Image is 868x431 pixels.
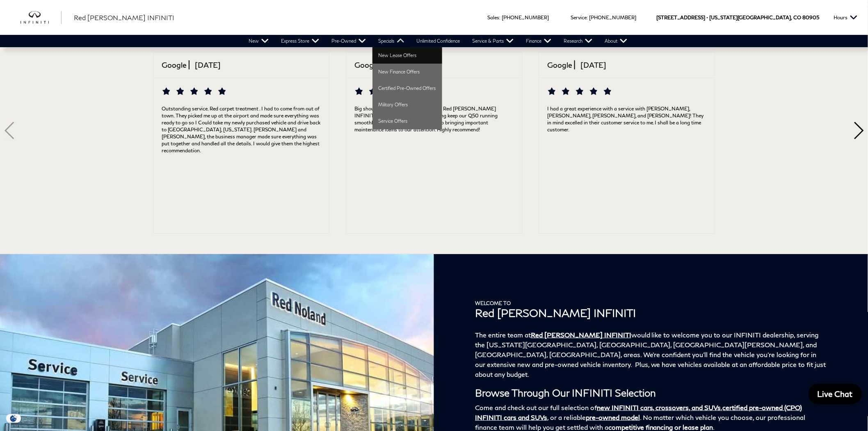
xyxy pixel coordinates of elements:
[586,413,640,421] a: pre-owned model
[599,35,634,47] a: About
[162,105,320,154] span: Outstanding service. Red carpet treatment . I had to come from out of town. They picked me up at ...
[162,60,190,69] span: Google
[411,35,466,47] a: Unlimited Confidence
[4,414,23,423] section: Click to Open Cookie Consent Modal
[587,14,588,21] span: :
[354,105,498,133] span: Big shout out to [PERSON_NAME] at Red [PERSON_NAME] INFINITI! He did an excellent job helping kee...
[608,423,713,431] strong: competitive financing or lease plan
[657,14,820,21] a: [STREET_ADDRESS] • [US_STATE][GEOGRAPHIC_DATA], CO 80905
[813,389,857,399] span: Live Chat
[466,35,520,47] a: Service & Parts
[243,35,634,47] nav: Main Navigation
[475,300,511,306] span: Welcome to
[577,60,606,69] span: [DATE]
[502,14,549,21] a: [PHONE_NUMBER]
[475,330,827,379] p: The entire team at would like to welcome you to our INFINITI dealership, serving the [US_STATE][G...
[372,96,442,113] a: Military Offers
[499,14,500,21] span: :
[520,35,558,47] a: Finance
[531,331,631,339] a: Red [PERSON_NAME] INFINITI
[372,113,442,129] a: Service Offers
[4,414,23,423] img: Opt-Out Icon
[853,122,864,140] div: Next
[372,64,442,80] a: New Finance Offers
[475,387,656,399] strong: Browse Through Our INFINITI Selection
[589,14,636,21] a: [PHONE_NUMBER]
[243,35,275,47] a: New
[487,14,499,21] span: Sales
[74,13,174,23] a: Red [PERSON_NAME] INFINITI
[597,403,721,411] a: new INFINITI cars, crossovers, and SUVs
[74,14,174,21] span: Red [PERSON_NAME] INFINITI
[547,86,715,96] div: 5 out of 5 Star Rating
[547,105,704,133] span: I had a great experience with a service with [PERSON_NAME], [PERSON_NAME], [PERSON_NAME], and [PE...
[354,86,522,96] div: 5 out of 5 Star Rating
[571,14,587,21] span: Service
[275,35,326,47] a: Express Store
[372,47,442,64] a: New Lease Offers
[372,80,442,96] a: Certified Pre-Owned Offers
[558,35,599,47] a: Research
[162,86,329,96] div: 5 out of 5 Star Rating
[475,403,802,421] a: certified pre-owned (CPO) INFINITI cars and SUVs
[354,60,382,69] span: Google
[21,11,62,24] a: infiniti
[372,35,411,47] a: Specials
[326,35,372,47] a: Pre-Owned
[475,295,827,330] h1: Red [PERSON_NAME] INFINITI
[192,60,221,69] span: [DATE]
[809,384,862,404] a: Live Chat
[21,11,62,24] img: INFINITI
[547,60,575,69] span: Google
